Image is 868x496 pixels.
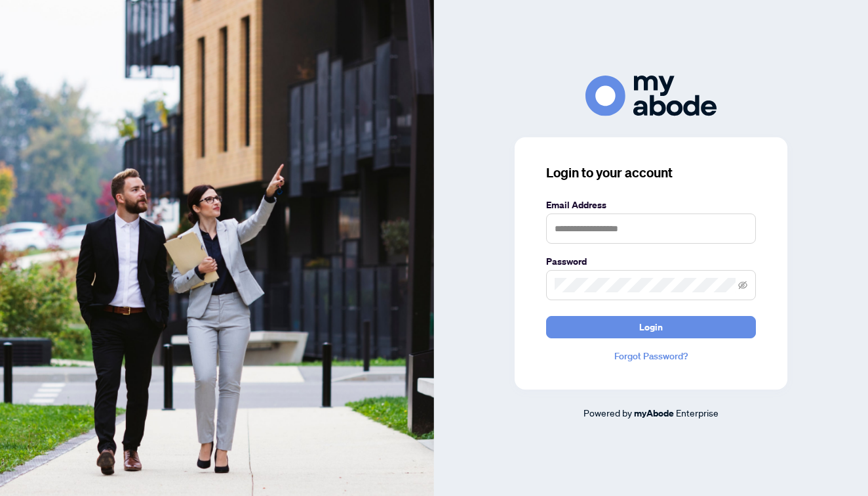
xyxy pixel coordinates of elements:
[546,349,756,363] a: Forgot Password?
[585,76,717,116] img: ma-logo
[676,407,719,418] span: Enterprise
[583,407,632,418] span: Powered by
[639,317,663,338] span: Login
[546,316,756,338] button: Login
[546,198,756,212] label: Email Address
[546,164,756,182] h3: Login to your account
[634,406,674,420] a: myAbode
[546,254,756,269] label: Password
[738,281,747,290] span: eye-invisible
